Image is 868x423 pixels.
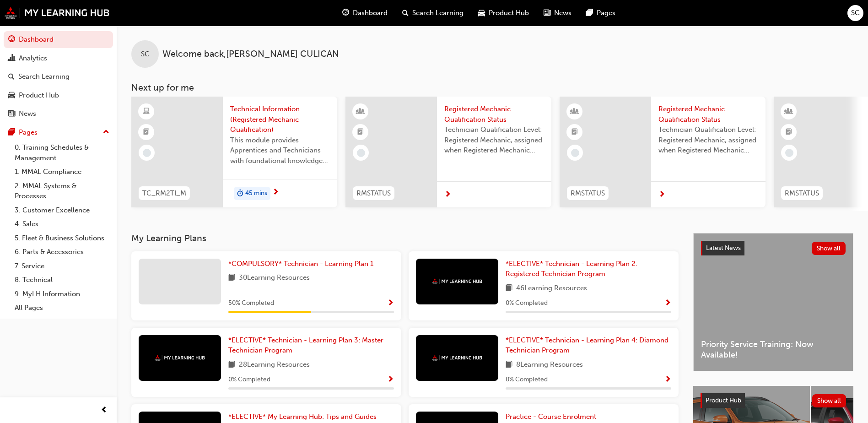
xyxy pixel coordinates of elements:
[664,298,671,309] button: Show Progress
[658,125,758,156] span: Technician Qualification Level: Registered Mechanic, assigned when Registered Mechanic modules ha...
[506,283,512,294] span: book-icon
[387,298,394,309] button: Show Progress
[701,339,846,360] span: Priority Service Training: Now Available!
[506,412,596,421] span: Practice - Course Enrolment
[506,298,548,309] span: 0 % Completed
[701,393,846,408] a: Product HubShow all
[847,5,863,21] button: SC
[8,54,15,63] span: chart-icon
[228,260,373,268] span: *COMPULSORY* Technician - Learning Plan 1
[342,7,349,19] span: guage-icon
[4,105,113,122] a: News
[395,4,471,22] a: search-iconSearch Learning
[387,376,394,384] span: Show Progress
[579,4,623,22] a: pages-iconPages
[335,4,395,22] a: guage-iconDashboard
[5,7,110,19] img: mmal
[353,8,388,18] span: Dashboard
[554,8,571,18] span: News
[412,8,464,18] span: Search Learning
[357,149,365,157] span: learningRecordVerb_NONE-icon
[785,149,793,157] span: learningRecordVerb_NONE-icon
[664,376,671,384] span: Show Progress
[444,191,451,199] span: next-icon
[812,242,846,255] button: Show all
[402,7,409,19] span: search-icon
[11,231,113,245] a: 5. Fleet & Business Solutions
[230,104,330,135] span: Technical Information (Registered Mechanic Qualification)
[228,374,270,385] span: 0 % Completed
[506,374,548,385] span: 0 % Completed
[516,283,587,294] span: 46 Learning Resources
[432,278,482,284] img: mmal
[8,110,15,118] span: news-icon
[357,106,364,118] span: learningResourceType_INSTRUCTOR_LED-icon
[103,126,109,138] span: up-icon
[786,106,792,118] span: learningResourceType_INSTRUCTOR_LED-icon
[4,124,113,141] button: Pages
[356,188,391,199] span: RMSTATUS
[444,125,544,156] span: Technician Qualification Level: Registered Mechanic, assigned when Registered Mechanic modules ha...
[658,104,758,125] span: Registered Mechanic Qualification Status
[11,301,113,315] a: All Pages
[143,149,151,157] span: learningRecordVerb_NONE-icon
[228,359,235,371] span: book-icon
[571,149,579,157] span: learningRecordVerb_NONE-icon
[4,29,113,124] button: DashboardAnalyticsSearch LearningProduct HubNews
[143,106,150,118] span: learningResourceType_ELEARNING-icon
[516,359,583,371] span: 8 Learning Resources
[387,299,394,308] span: Show Progress
[131,97,337,207] a: TC_RM2TI_MTechnical Information (Registered Mechanic Qualification)This module provides Apprentic...
[387,374,394,385] button: Show Progress
[230,135,330,166] span: This module provides Apprentices and Technicians with foundational knowledge needed to carry out ...
[272,189,279,197] span: next-icon
[536,4,579,22] a: news-iconNews
[237,188,243,200] span: duration-icon
[4,50,113,67] a: Analytics
[544,7,550,19] span: news-icon
[228,335,394,356] a: *ELECTIVE* Technician - Learning Plan 3: Master Technician Program
[11,259,113,273] a: 7. Service
[142,188,186,199] span: TC_RM2TI_M
[471,4,536,22] a: car-iconProduct Hub
[851,8,860,18] span: SC
[11,217,113,231] a: 4. Sales
[571,126,578,138] span: booktick-icon
[141,49,150,60] span: SC
[11,273,113,287] a: 8. Technical
[506,335,671,356] a: *ELECTIVE* Technician - Learning Plan 4: Diamond Technician Program
[664,299,671,308] span: Show Progress
[701,241,846,255] a: Latest NewsShow all
[19,127,38,138] div: Pages
[658,191,665,199] span: next-icon
[478,7,485,19] span: car-icon
[506,359,512,371] span: book-icon
[11,179,113,203] a: 2. MMAL Systems & Processes
[19,108,36,119] div: News
[19,53,47,64] div: Analytics
[506,336,669,355] span: *ELECTIVE* Technician - Learning Plan 4: Diamond Technician Program
[506,412,600,422] a: Practice - Course Enrolment
[11,203,113,217] a: 3. Customer Excellence
[432,355,482,361] img: mmal
[228,412,380,422] a: *ELECTIVE* My Learning Hub: Tips and Guides
[785,188,819,199] span: RMSTATUS
[706,396,741,404] span: Product Hub
[11,141,113,165] a: 0. Training Schedules & Management
[239,272,310,284] span: 30 Learning Resources
[4,68,113,85] a: Search Learning
[444,104,544,125] span: Registered Mechanic Qualification Status
[4,31,113,48] a: Dashboard
[143,126,150,138] span: booktick-icon
[162,49,339,60] span: Welcome back , [PERSON_NAME] CULICAN
[8,36,15,44] span: guage-icon
[597,8,615,18] span: Pages
[693,233,853,371] a: Latest NewsShow allPriority Service Training: Now Available!
[571,188,605,199] span: RMSTATUS
[11,245,113,259] a: 6. Parts & Accessories
[560,97,766,207] a: RMSTATUSRegistered Mechanic Qualification StatusTechnician Qualification Level: Registered Mechan...
[586,7,593,19] span: pages-icon
[489,8,529,18] span: Product Hub
[571,106,578,118] span: learningResourceType_INSTRUCTOR_LED-icon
